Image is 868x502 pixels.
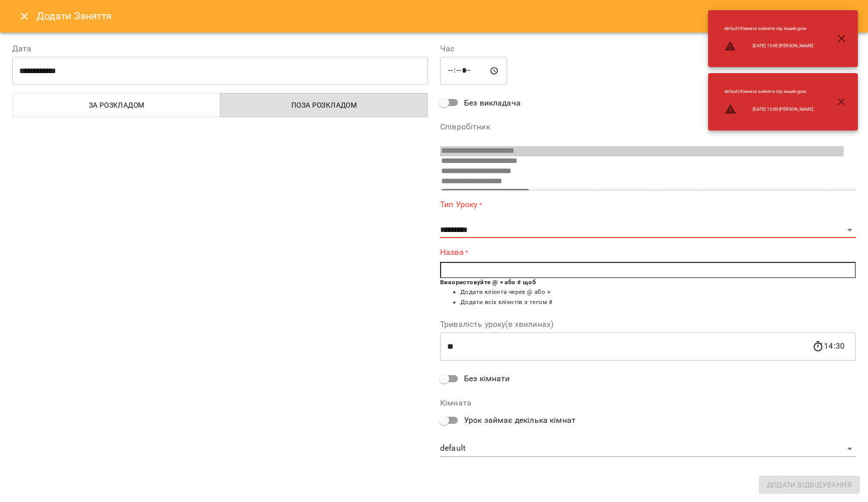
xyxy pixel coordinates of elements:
label: Кімната [440,399,856,407]
li: default : Кімната зайнята під інший урок [716,21,821,36]
li: [DATE] 13:00 [PERSON_NAME] [716,99,821,119]
li: Додати клієнта через @ або + [460,287,856,297]
h6: Додати Заняття [37,8,856,24]
label: Час [440,45,856,53]
label: Співробітник [440,123,856,131]
span: За розкладом [19,99,214,111]
span: Поза розкладом [226,99,422,111]
span: Без викладача [464,97,521,109]
label: Дата [12,45,428,53]
button: За розкладом [12,93,220,117]
label: Тип Уроку [440,198,856,210]
li: default : Кімната зайнята під інший урок [716,84,821,99]
li: [DATE] 13:00 [PERSON_NAME] [716,36,821,56]
label: Тривалість уроку(в хвилинах) [440,320,856,328]
button: Close [12,4,37,28]
b: Використовуйте @ + або # щоб [440,279,536,286]
button: Поза розкладом [220,93,428,117]
span: Без кімнати [464,373,510,385]
div: default [440,441,856,457]
span: Урок займає декілька кімнат [464,414,576,426]
li: Додати всіх клієнтів з тегом # [460,297,856,308]
label: Назва [440,246,856,258]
